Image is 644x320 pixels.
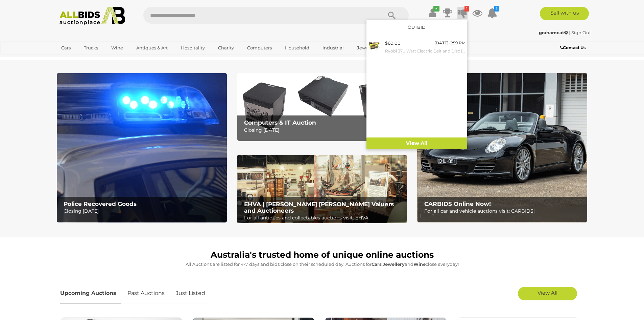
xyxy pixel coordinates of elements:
b: Computers & IT Auction [244,119,316,126]
a: [GEOGRAPHIC_DATA] [57,54,114,65]
strong: grahamcat [539,30,568,35]
p: Closing [DATE] [244,126,403,134]
a: Police Recovered Goods Police Recovered Goods Closing [DATE] [57,73,227,222]
img: 54379-8a.jpg [368,39,380,51]
a: Upcoming Auctions [60,283,121,303]
a: Industrial [318,42,348,54]
a: Outbid [408,24,426,30]
p: All Auctions are listed for 4-7 days and bids close on their scheduled day. Auctions for , and cl... [60,260,584,268]
a: CARBIDS Online Now! CARBIDS Online Now! For all car and vehicle auctions visit: CARBIDS! [417,73,587,222]
i: 1 [464,6,469,12]
img: Computers & IT Auction [237,73,407,141]
a: Hospitality [176,42,209,54]
a: 1 [457,7,468,19]
a: Antiques & Art [132,42,172,54]
a: grahamcat [539,30,569,35]
h1: Australia's trusted home of unique online auctions [60,250,584,260]
a: Charity [214,42,238,54]
img: Police Recovered Goods [57,73,227,222]
a: Cars [57,42,75,54]
strong: Cars [372,261,382,267]
a: Just Listed [171,283,210,303]
a: View All [518,287,577,300]
p: For all antiques and collectables auctions visit: EHVA [244,214,403,222]
b: EHVA | [PERSON_NAME] [PERSON_NAME] Valuers and Auctioneers [244,201,394,214]
b: Police Recovered Goods [64,200,137,207]
a: Trucks [79,42,102,54]
i: ✔ [433,6,439,12]
span: | [569,30,570,35]
a: Past Auctions [122,283,170,303]
p: Closing [DATE] [64,207,223,215]
a: Sell with us [540,7,589,20]
small: Ryobi 370 Watt Electric Belt and Disc [PERSON_NAME] [385,47,466,55]
strong: Jewellery [383,261,405,267]
p: For all car and vehicle auctions visit: CARBIDS! [424,207,583,215]
div: $60.00 [385,39,401,47]
div: [DATE] 6:59 PM [434,39,466,47]
a: EHVA | Evans Hastings Valuers and Auctioneers EHVA | [PERSON_NAME] [PERSON_NAME] Valuers and Auct... [237,155,407,223]
img: EHVA | Evans Hastings Valuers and Auctioneers [237,155,407,223]
img: CARBIDS Online Now! [417,73,587,222]
i: 1 [494,6,499,12]
a: Computers [243,42,276,54]
a: Household [281,42,314,54]
button: Search [375,7,409,24]
a: View All [366,137,467,149]
b: CARBIDS Online Now! [424,200,491,207]
a: Jewellery [353,42,382,54]
strong: Wine [413,261,426,267]
b: Contact Us [560,45,586,50]
a: Contact Us [560,44,587,51]
img: Allbids.com.au [56,7,129,25]
a: Wine [107,42,127,54]
span: View All [538,290,557,296]
a: Computers & IT Auction Computers & IT Auction Closing [DATE] [237,73,407,141]
a: ✔ [428,7,438,19]
a: Sign Out [571,30,591,35]
a: 1 [487,7,497,19]
a: $60.00 [DATE] 6:59 PM Ryobi 370 Watt Electric Belt and Disc [PERSON_NAME] [366,38,467,56]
